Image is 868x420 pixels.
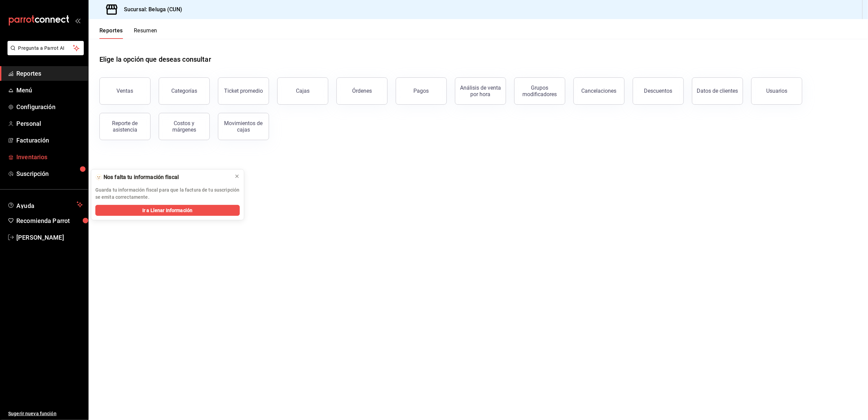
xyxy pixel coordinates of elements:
[455,77,506,105] button: Análisis de venta por hora
[99,77,151,105] button: Ventas
[514,77,565,105] button: Grupos modificadores
[751,77,802,105] button: Usuarios
[99,54,211,64] h1: Elige la opción que deseas consultar
[336,77,388,105] button: Órdenes
[16,86,83,95] span: Menú
[692,77,743,105] button: Datos de clientes
[352,88,372,94] div: Órdenes
[16,169,83,178] span: Suscripción
[633,77,684,105] button: Descuentos
[16,233,83,242] span: [PERSON_NAME]
[697,88,738,94] div: Datos de clientes
[459,85,502,97] div: Análisis de venta por hora
[99,27,123,39] button: Reportes
[119,5,182,14] h3: Sucursal: Beluga (CUN)
[159,77,210,105] button: Categorías
[16,200,74,209] span: Ayuda
[171,88,197,94] div: Categorías
[99,27,157,39] div: navigation tabs
[5,49,84,57] a: Pregunta a Parrot AI
[16,119,83,128] span: Personal
[117,88,133,94] div: Ventas
[16,102,83,111] span: Configuración
[396,77,447,105] button: Pagos
[16,69,83,78] span: Reportes
[414,88,429,94] div: Pagos
[519,85,561,97] div: Grupos modificadores
[134,27,157,39] button: Resumen
[16,216,83,225] span: Recomienda Parrot
[95,205,240,216] button: Ir a Llenar Información
[218,113,269,140] button: Movimientos de cajas
[277,77,328,105] button: Cajas
[75,18,80,23] button: open_drawer_menu
[16,136,83,145] span: Facturación
[104,120,146,133] div: Reporte de asistencia
[95,174,229,181] div: 🫥 Nos falta tu información fiscal
[99,113,151,140] button: Reporte de asistencia
[573,77,625,105] button: Cancelaciones
[218,77,269,105] button: Ticket promedio
[644,88,673,94] div: Descuentos
[159,113,210,140] button: Costos y márgenes
[18,45,73,52] span: Pregunta a Parrot AI
[222,120,265,133] div: Movimientos de cajas
[8,410,83,417] span: Sugerir nueva función
[7,41,84,55] button: Pregunta a Parrot AI
[582,88,617,94] div: Cancelaciones
[224,88,263,94] div: Ticket promedio
[95,186,240,201] p: Guarda tu información fiscal para que la factura de tu suscripción se emita correctamente.
[163,120,205,133] div: Costos y márgenes
[142,207,192,214] span: Ir a Llenar Información
[16,152,83,162] span: Inventarios
[766,88,787,94] div: Usuarios
[296,88,310,94] div: Cajas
